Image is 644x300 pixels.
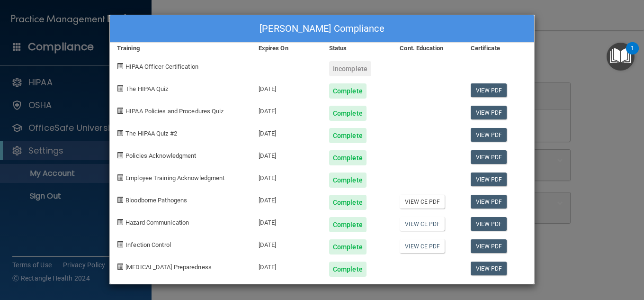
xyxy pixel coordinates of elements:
div: Status [322,43,393,54]
span: [MEDICAL_DATA] Preparedness [125,264,212,271]
span: Bloodborne Pathogens [125,197,187,204]
a: View PDF [471,83,507,97]
span: Infection Control [125,241,171,248]
span: HIPAA Officer Certification [125,63,198,70]
div: Complete [329,106,367,121]
a: View PDF [471,262,507,275]
a: View CE PDF [400,239,445,253]
div: [DATE] [251,255,322,277]
a: View PDF [471,217,507,231]
div: [DATE] [251,143,322,165]
div: Complete [329,239,367,255]
div: [DATE] [251,76,322,99]
a: View PDF [471,173,507,186]
div: Cont. Education [393,43,463,54]
div: [DATE] [251,210,322,232]
a: View CE PDF [400,195,445,209]
span: Policies Acknowledgment [125,152,196,159]
div: Complete [329,128,367,143]
div: Complete [329,195,367,210]
div: Complete [329,83,367,99]
span: Employee Training Acknowledgment [125,174,224,182]
span: Hazard Communication [125,219,189,226]
a: View PDF [471,128,507,142]
div: Certificate [464,43,534,54]
div: [DATE] [251,121,322,143]
a: View PDF [471,106,507,119]
div: [DATE] [251,188,322,210]
div: Incomplete [329,61,371,76]
div: Training [110,43,251,54]
div: [DATE] [251,99,322,121]
div: Complete [329,262,367,277]
a: View PDF [471,239,507,253]
div: Complete [329,150,367,165]
a: View PDF [471,195,507,209]
div: [DATE] [251,165,322,188]
a: View CE PDF [400,217,445,231]
div: [DATE] [251,232,322,255]
span: The HIPAA Quiz [125,85,168,92]
div: Complete [329,217,367,232]
a: View PDF [471,150,507,164]
div: Expires On [251,43,322,54]
div: [PERSON_NAME] Compliance [110,15,534,43]
div: Complete [329,173,367,188]
div: 1 [631,48,634,61]
span: The HIPAA Quiz #2 [125,130,177,137]
span: HIPAA Policies and Procedures Quiz [125,108,224,115]
button: Open Resource Center, 1 new notification [607,43,635,71]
